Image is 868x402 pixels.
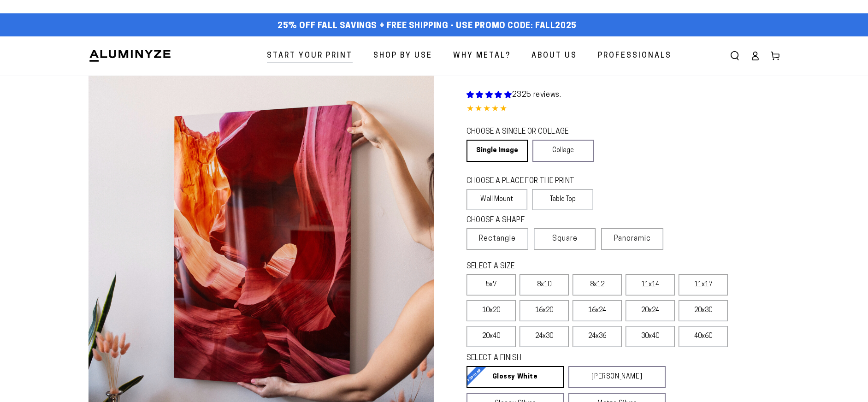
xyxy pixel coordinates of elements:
span: 25% off FALL Savings + Free Shipping - Use Promo Code: FALL2025 [278,21,577,31]
label: 8x10 [520,274,569,296]
label: 20x30 [679,300,728,321]
label: 24x30 [520,326,569,347]
span: About Us [531,49,577,63]
legend: CHOOSE A SHAPE [466,215,586,226]
a: [PERSON_NAME] [568,366,666,388]
label: 16x20 [520,300,569,321]
label: 24x36 [573,326,622,347]
label: 30x40 [626,326,675,347]
a: Shop By Use [366,44,439,68]
label: 5x7 [466,274,516,296]
label: Table Top [532,189,593,210]
summary: Search our site [725,46,745,66]
a: Single Image [466,140,528,162]
label: Wall Mount [466,189,528,210]
label: 40x60 [679,326,728,347]
legend: CHOOSE A SINGLE OR COLLAGE [466,127,585,137]
a: Start Your Print [260,44,360,68]
span: Square [552,233,578,244]
a: Collage [532,140,594,162]
div: 4.85 out of 5.0 stars [466,103,780,116]
legend: SELECT A SIZE [466,261,651,272]
legend: CHOOSE A PLACE FOR THE PRINT [466,176,585,187]
a: Professionals [591,44,679,68]
span: Professionals [598,49,672,63]
span: Rectangle [479,233,516,244]
img: Aluminyze [89,49,171,63]
label: 20x40 [466,326,516,347]
span: Start Your Print [267,49,353,63]
label: 10x20 [466,300,516,321]
span: Shop By Use [373,49,432,63]
label: 11x17 [679,274,728,296]
span: Why Metal? [453,49,511,63]
span: Panoramic [614,235,651,242]
a: Glossy White [466,366,564,388]
label: 11x14 [626,274,675,296]
label: 20x24 [626,300,675,321]
label: 8x12 [573,274,622,296]
a: Why Metal? [446,44,518,68]
label: 16x24 [573,300,622,321]
a: About Us [525,44,584,68]
legend: SELECT A FINISH [466,353,644,364]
